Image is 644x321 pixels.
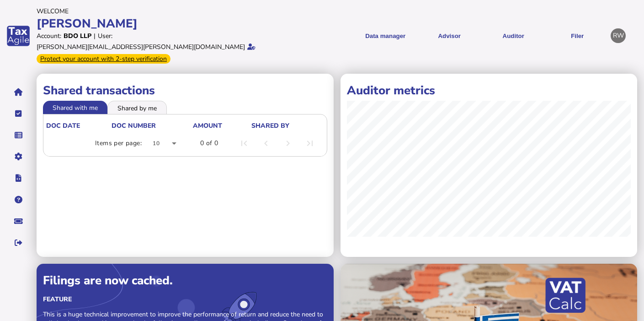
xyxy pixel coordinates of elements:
[9,125,28,145] button: Data manager
[95,139,142,148] div: Items per page:
[247,44,255,50] i: Email verified
[193,121,222,130] div: Amount
[611,28,626,44] div: Profile settings
[9,212,28,231] button: Raise a support ticket
[107,101,167,114] li: Shared by me
[46,121,111,130] div: doc date
[9,147,28,166] button: Manage settings
[251,121,322,130] div: shared by
[37,16,319,32] div: [PERSON_NAME]
[43,82,327,98] h1: Shared transactions
[112,121,192,130] div: doc number
[15,135,22,136] i: Data manager
[200,139,218,148] div: 0 of 0
[9,104,28,123] button: Tasks
[484,25,542,47] button: Auditor
[9,82,28,102] button: Home
[37,54,170,64] div: From Oct 1, 2025, 2-step verification will be required to login. Set it up now...
[37,7,319,16] div: Welcome
[98,32,112,40] div: User:
[43,272,327,288] div: Filings are now cached.
[43,295,327,304] div: Feature
[548,25,606,47] button: Filer
[37,32,61,40] div: Account:
[251,121,289,130] div: shared by
[420,25,478,47] button: Shows a dropdown of VAT Advisor options
[9,169,28,188] button: Developer hub links
[112,121,156,130] div: doc number
[46,121,80,130] div: doc date
[324,25,606,47] menu: navigate products
[193,121,250,130] div: Amount
[357,25,414,47] button: Shows a dropdown of Data manager options
[9,190,28,209] button: Help pages
[9,233,28,252] button: Sign out
[37,43,245,51] div: [PERSON_NAME][EMAIL_ADDRESS][PERSON_NAME][DOMAIN_NAME]
[43,101,107,114] li: Shared with me
[64,32,91,40] div: BDO LLP
[347,82,631,98] h1: Auditor metrics
[94,32,96,40] div: |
